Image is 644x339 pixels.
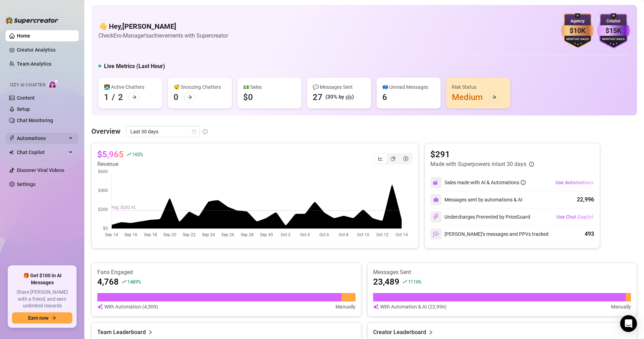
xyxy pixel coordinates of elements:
[561,37,594,42] div: Monthly Sales
[325,93,354,101] div: (30% by 🤖)
[97,276,119,287] article: 4,768
[561,18,594,25] div: Agency
[17,61,51,67] a: Team Analytics
[17,147,67,158] span: Chat Copilot
[98,31,228,40] article: Check Ero-Manager's achievements with Supercreator
[6,17,58,24] img: logo-BBDzfeDw.svg
[620,315,637,332] div: Open Intercom Messenger
[17,167,64,173] a: Discover Viral Videos
[430,228,548,240] div: [PERSON_NAME]’s messages and PPVs tracked
[174,83,226,91] div: 😴 Snoozing Chatters
[430,149,534,160] article: $291
[48,79,59,89] img: AI Chatter
[382,83,435,91] div: 📪 Unread Messages
[373,268,631,276] article: Messages Sent
[97,328,146,337] article: Team Leaderboard
[17,44,73,55] a: Creator Analytics
[203,129,208,134] span: info-circle
[433,214,439,220] img: svg%3e
[12,272,72,286] span: 🎁 Get $100 in AI Messages
[336,303,356,311] article: Manually
[148,328,153,337] span: right
[556,211,594,222] button: Use Chat Copilot
[192,129,196,134] span: calendar
[597,13,630,48] img: purple-badge-B9DA21FR.svg
[373,276,399,287] article: 23,489
[126,152,131,157] span: rise
[17,181,35,187] a: Settings
[118,92,123,103] div: 2
[521,180,526,185] span: info-circle
[17,133,67,144] span: Automations
[12,312,72,324] button: Earn nowarrow-right
[529,162,534,167] span: info-circle
[10,82,45,88] span: Izzy AI Chatter
[373,303,379,311] img: svg%3e
[97,160,143,168] article: Revenue
[430,211,530,222] div: Undercharges Prevented by PriceGuard
[104,62,165,71] h5: Live Metrics (Last Hour)
[243,92,253,103] div: $0
[452,83,505,91] div: Risk Status
[382,92,387,103] div: 6
[492,95,496,100] span: arrow-right
[433,197,439,202] img: svg%3e
[9,135,15,141] span: thunderbolt
[104,92,109,103] div: 1
[313,83,365,91] div: 💬 Messages Sent
[378,156,383,161] span: line-chart
[557,214,594,220] span: Use Chat Copilot
[561,25,594,36] div: $10K
[28,315,48,321] span: Earn now
[97,149,124,160] article: $5,965
[380,303,447,311] article: With Automation & AI (22,996)
[17,106,30,112] a: Setup
[187,95,192,100] span: arrow-right
[132,95,137,100] span: arrow-right
[433,179,439,186] img: svg%3e
[433,231,439,237] img: svg%3e
[313,92,323,103] div: 27
[97,268,356,276] article: Fans Engaged
[428,328,433,337] span: right
[98,21,228,31] h4: 👋 Hey, [PERSON_NAME]
[585,230,594,238] div: 493
[51,315,56,320] span: arrow-right
[104,303,158,311] article: With Automation (4,509)
[127,278,141,285] span: 1409 %
[122,279,126,284] span: rise
[104,83,157,91] div: 👩‍💻 Active Chatters
[402,279,407,284] span: rise
[611,303,631,311] article: Manually
[243,83,296,91] div: 💵 Sales
[597,25,630,36] div: $15K
[97,303,103,311] img: svg%3e
[12,289,72,310] span: Share [PERSON_NAME] with a friend, and earn unlimited rewards
[408,278,422,285] span: 1116 %
[577,195,594,204] div: 22,996
[403,156,408,161] span: dollar-circle
[597,18,630,25] div: Creator
[597,37,630,42] div: Monthly Sales
[373,328,426,337] article: Creator Leaderboard
[373,153,413,164] div: segmented control
[430,194,522,205] div: Messages sent by automations & AI
[132,151,143,158] span: 165 %
[444,179,526,186] div: Sales made with AI & Automations
[130,126,196,137] span: Last 30 days
[17,33,30,39] a: Home
[9,150,14,155] img: Chat Copilot
[91,126,121,137] article: Overview
[430,160,526,168] article: Made with Superpowers in last 30 days
[17,95,35,101] a: Content
[555,177,594,188] button: Use Automations
[555,180,594,185] span: Use Automations
[391,156,396,161] span: pie-chart
[17,118,53,123] a: Chat Monitoring
[561,13,594,48] img: bronze-badge-qSZam9Wu.svg
[174,92,178,103] div: 0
